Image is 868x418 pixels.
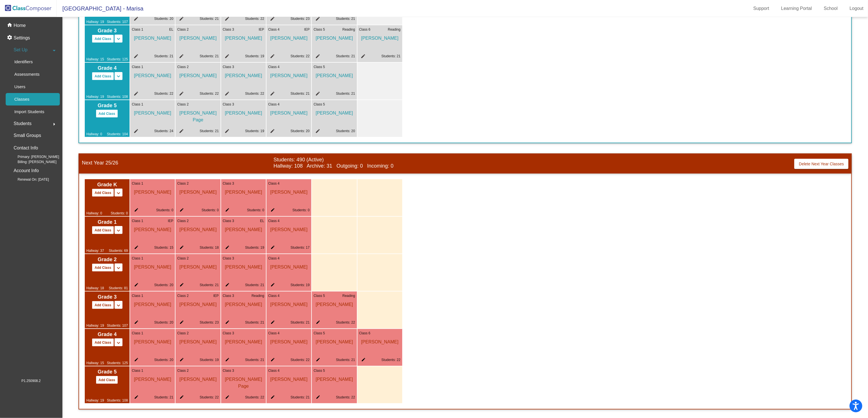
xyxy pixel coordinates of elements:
span: [PERSON_NAME] [314,336,355,345]
span: Class 5 [314,102,325,107]
span: [PERSON_NAME] [132,373,173,383]
a: Students: 20 [154,320,173,324]
mat-icon: arrow_right [51,121,58,128]
span: Class 6 [359,27,371,32]
mat-icon: keyboard_arrow_down [115,73,122,80]
mat-icon: edit [223,357,230,364]
span: [PERSON_NAME] [359,336,401,345]
mat-icon: keyboard_arrow_down [115,302,122,309]
span: [GEOGRAPHIC_DATA] - Marisa [57,4,143,13]
span: Billing: [PERSON_NAME] [9,159,56,164]
p: Classes [14,96,29,103]
span: IEP [213,293,219,298]
a: Students: 21 [291,320,310,324]
span: [PERSON_NAME] [268,223,310,233]
mat-icon: edit [177,128,184,135]
mat-icon: edit [314,54,320,60]
p: Small Groups [14,132,41,140]
span: Hallway: 15 [86,360,104,366]
span: [PERSON_NAME] [177,373,219,383]
span: Delete Next Year Classes [799,162,844,166]
mat-icon: edit [177,16,184,23]
mat-icon: edit [132,128,139,135]
span: [PERSON_NAME] [132,336,173,345]
mat-icon: edit [268,54,275,60]
mat-icon: edit [177,54,184,60]
span: Students: 81 [109,286,128,291]
span: Class 2 [177,27,189,32]
span: Class 1 [132,256,143,261]
span: [PERSON_NAME] [268,69,310,79]
span: [PERSON_NAME] [223,223,264,233]
mat-icon: edit [223,16,230,23]
span: Class 2 [177,102,189,107]
span: Class 3 [223,64,234,69]
span: Grade 4 [86,64,128,72]
a: Students: 22 [245,17,264,21]
span: Students: 107 [107,323,128,328]
mat-icon: edit [223,54,230,60]
span: [PERSON_NAME] [177,298,219,308]
span: Hallway: 0 [86,132,102,137]
a: Students: 21 [200,54,219,58]
span: [PERSON_NAME] [268,373,310,383]
mat-icon: edit [177,357,184,364]
mat-icon: edit [268,320,275,327]
span: Grade 2 [86,256,128,263]
span: [PERSON_NAME] Page [223,373,264,390]
span: Students: 107 [107,19,128,24]
span: Class 3 [223,256,234,261]
button: Delete Next Year Classes [794,159,848,169]
mat-icon: edit [132,245,139,252]
a: Support [749,4,774,13]
span: Grade 3 [86,293,128,301]
a: Students: 19 [245,129,264,133]
mat-icon: edit [177,245,184,252]
mat-icon: edit [268,282,275,289]
span: Grade 5 [86,102,128,109]
mat-icon: keyboard_arrow_down [115,265,122,271]
mat-icon: edit [268,395,275,402]
mat-icon: edit [177,208,184,214]
button: Add Class [92,301,114,309]
span: Class 4 [268,293,280,298]
a: Students: 22 [200,395,219,399]
a: Students: 21 [245,358,264,362]
a: Students: 21 [200,17,219,21]
span: Reading [388,27,401,32]
mat-icon: edit [314,320,320,327]
mat-icon: edit [359,357,366,364]
span: Renewal On: [DATE] [9,177,49,182]
mat-icon: edit [223,395,230,402]
span: Class 1 [132,331,143,336]
mat-icon: keyboard_arrow_down [115,190,122,197]
span: [PERSON_NAME] [314,373,355,383]
span: Class 1 [132,368,143,373]
a: Students: 21 [336,54,355,58]
mat-icon: edit [223,320,230,327]
a: Students: 19 [291,283,310,287]
span: Class 1 [132,102,143,107]
p: Identifiers [14,58,33,65]
span: Class 4 [268,368,280,373]
span: Students: 108 [107,94,128,99]
mat-icon: keyboard_arrow_down [115,35,122,42]
a: Students: 22 [245,92,264,96]
span: [PERSON_NAME] [314,69,355,79]
span: Class 2 [177,64,189,69]
mat-icon: edit [268,91,275,98]
span: Class 1 [132,181,143,186]
a: Students: 22 [336,320,355,324]
span: Class 4 [268,331,280,336]
p: Import Students [14,108,44,115]
a: Students: 19 [245,54,264,58]
mat-icon: edit [132,91,139,98]
span: Class 3 [223,181,234,186]
a: Students: 24 [154,129,173,133]
span: Hallway: 0 [86,211,102,216]
span: [PERSON_NAME] [223,107,264,117]
button: Add Class [96,376,118,384]
span: Next Year 25/26 [82,160,274,166]
span: [PERSON_NAME] [268,107,310,117]
mat-icon: edit [223,128,230,135]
